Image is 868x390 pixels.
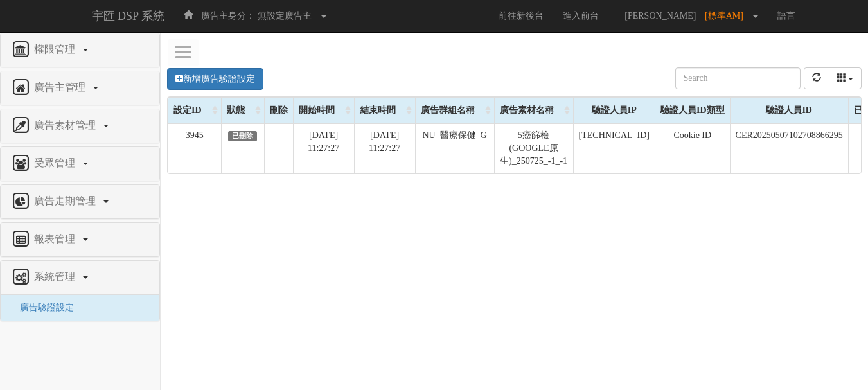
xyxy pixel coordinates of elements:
div: 驗證人員IP [574,98,655,123]
a: 廣告走期管理 [10,191,150,212]
td: Cookie ID [655,123,730,173]
td: NU_醫療保健_G [415,123,494,173]
span: 無設定廣告主 [258,11,312,21]
a: 廣告驗證設定 [10,303,74,312]
span: 受眾管理 [31,157,82,168]
span: [PERSON_NAME] [618,11,702,21]
a: 新增廣告驗證設定 [167,68,263,90]
span: 權限管理 [31,44,82,55]
span: 廣告走期管理 [31,195,102,206]
td: CER20250507102708866295 [730,123,848,173]
td: [DATE] 11:27:27 [354,123,415,173]
div: 驗證人員ID [731,98,848,123]
input: Search [675,67,801,89]
div: 開始時間 [294,98,354,123]
td: [DATE] 11:27:27 [293,123,354,173]
td: 3945 [168,123,222,173]
a: 權限管理 [10,40,150,60]
a: 廣告素材管理 [10,116,150,136]
div: 廣告素材名稱 [495,98,573,123]
div: 廣告群組名稱 [416,98,494,123]
div: 刪除 [265,98,293,123]
td: 5癌篩檢(GOOGLE原生)_250725_-1_-1 [494,123,573,173]
div: 結束時間 [355,98,415,123]
button: refresh [804,67,829,89]
span: 廣告素材管理 [31,120,102,130]
span: 報表管理 [31,233,82,244]
div: Columns [829,67,862,89]
td: [TECHNICAL_ID] [573,123,655,173]
a: 受眾管理 [10,154,150,174]
div: 設定ID [168,98,221,123]
button: columns [829,67,862,89]
span: 廣告主身分： [201,11,255,21]
span: [標準AM] [705,11,750,21]
a: 系統管理 [10,267,150,288]
div: 驗證人員ID類型 [655,98,730,123]
span: 已刪除 [228,131,258,141]
div: 狀態 [222,98,264,123]
a: 廣告主管理 [10,78,150,98]
span: 廣告主管理 [31,82,92,93]
a: 報表管理 [10,229,150,250]
span: 系統管理 [31,271,82,282]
